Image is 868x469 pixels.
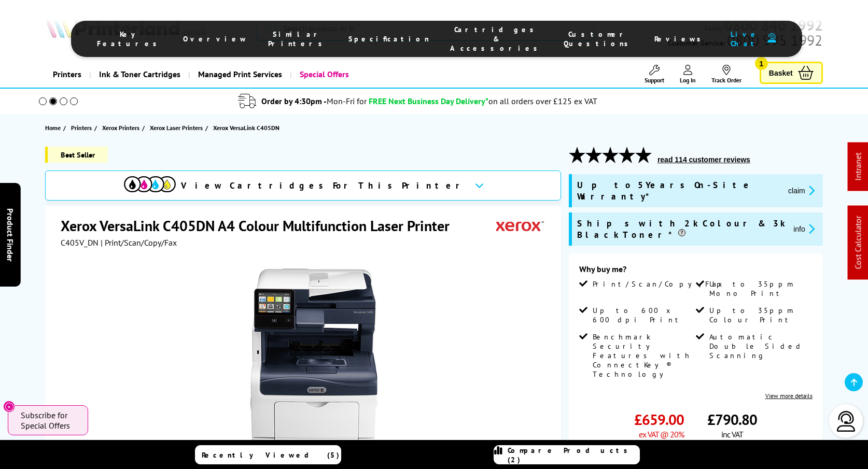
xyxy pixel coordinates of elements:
span: Overview [183,34,247,44]
span: Benchmark Security Features with ConnectKey® Technology [593,332,693,379]
a: Track Order [711,65,741,84]
span: Up to 35ppm Mono Print [709,279,810,298]
img: cmyk-icon.svg [124,176,176,192]
span: Mon-Fri for [327,96,367,106]
a: Printers [71,122,94,133]
span: Subscribe for Special Offers [21,410,78,431]
span: Live Chat [727,30,762,48]
span: Order by 4:30pm - [261,96,367,106]
a: Basket 1 [760,62,823,84]
span: FREE Next Business Day Delivery* [369,96,488,106]
a: Xerox Printers [102,122,142,133]
a: Log In [680,65,696,84]
button: Close [3,401,15,413]
span: Xerox VersaLink C405DN [213,122,279,133]
img: user-headset-light.svg [836,411,857,432]
a: Intranet [853,153,863,181]
span: Automatic Double Sided Scanning [709,332,810,360]
img: user-headset-duotone.svg [767,33,776,43]
span: Printers [71,122,92,133]
a: Ink & Toner Cartridges [89,61,188,88]
div: on all orders over £125 ex VAT [488,96,597,106]
span: Up to 35ppm Colour Print [709,306,810,324]
button: promo-description [790,223,818,235]
span: Xerox Laser Printers [150,122,203,133]
span: inc VAT [721,429,743,439]
span: Specification [348,34,429,44]
button: promo-description [785,184,818,196]
a: Xerox Laser Printers [150,122,205,133]
span: Cartridges & Accessories [450,25,543,53]
span: £790.80 [707,410,757,429]
span: | Print/Scan/Copy/Fax [101,237,177,248]
a: Home [45,122,63,133]
span: Basket [769,66,793,80]
span: Support [645,76,664,84]
a: Special Offers [290,61,357,88]
span: C405V_DN [61,237,99,248]
span: Recently Viewed (5) [202,450,340,460]
div: Why buy me? [579,264,813,279]
a: View more details [765,392,813,400]
span: Similar Printers [268,30,328,48]
a: Printers [45,61,89,88]
span: £659.00 [634,410,684,429]
span: Ships with 2k Colour & 3k Black Toner* [577,218,785,240]
span: Reviews [654,34,706,44]
a: Xerox VersaLink C405DN [213,122,282,133]
span: Xerox Printers [102,122,139,133]
span: 1 [755,57,768,70]
span: Print/Scan/Copy/Fax [593,279,726,289]
a: Compare Products (2) [494,445,640,464]
span: Product Finder [5,208,16,261]
span: ex VAT @ 20% [639,429,684,439]
span: Home [45,122,61,133]
span: View Cartridges For This Printer [181,180,466,191]
span: Up to 600 x 600 dpi Print [593,306,693,324]
a: Cost Calculator [853,216,863,269]
span: Customer Questions [564,30,634,48]
li: modal_delivery [24,92,811,110]
span: Up to 5 Years On-Site Warranty* [577,179,780,202]
span: Key Features [97,30,162,48]
span: Log In [680,76,696,84]
a: Managed Print Services [188,61,290,88]
span: Best Seller [45,147,108,163]
span: Compare Products (2) [508,446,639,464]
button: read 114 customer reviews [654,155,753,164]
h1: Xerox VersaLink C405DN A4 Colour Multifunction Laser Printer [61,216,460,235]
img: Xerox [496,216,544,235]
a: Recently Viewed (5) [195,445,341,464]
a: Support [645,65,664,84]
span: Ink & Toner Cartridges [99,61,180,88]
